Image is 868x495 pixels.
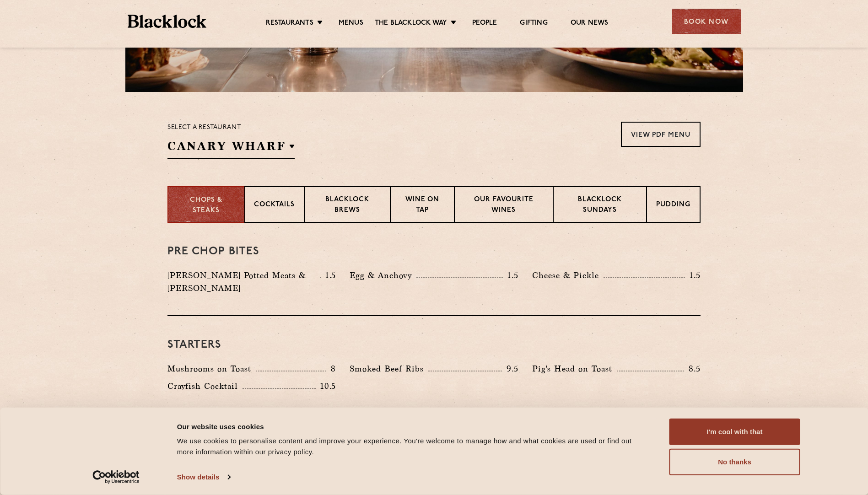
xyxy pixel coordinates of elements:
h3: Pre Chop Bites [167,246,701,258]
p: Chops & Steaks [178,195,235,216]
p: 9.5 [502,363,518,375]
p: 8.5 [684,363,701,375]
p: 1.5 [503,269,518,281]
p: Cocktails [254,200,295,211]
div: Our website uses cookies [177,421,649,432]
button: I'm cool with that [669,419,800,445]
button: No thanks [669,449,800,475]
p: 1.5 [321,269,336,281]
a: View PDF Menu [621,122,701,147]
a: Usercentrics Cookiebot - opens in a new window [76,470,156,484]
p: Pig's Head on Toast [532,362,617,375]
p: 10.5 [316,380,336,392]
p: Egg & Anchovy [350,269,416,282]
p: 8 [326,363,336,375]
p: Select a restaurant [167,122,295,134]
p: Blacklock Brews [314,195,381,216]
a: Our News [571,19,609,29]
p: Crayfish Cocktail [167,380,243,393]
a: The Blacklock Way [375,19,447,29]
p: Our favourite wines [464,195,543,216]
p: Wine on Tap [400,195,445,216]
a: Restaurants [266,19,313,29]
p: Blacklock Sundays [563,195,637,216]
h3: Starters [167,339,701,351]
a: Gifting [520,19,547,29]
a: Menus [339,19,363,29]
img: BL_Textured_Logo-footer-cropped.svg [128,15,207,28]
h2: Canary Wharf [167,138,295,159]
p: Pudding [656,200,690,211]
div: Book Now [672,9,741,34]
a: People [472,19,497,29]
p: [PERSON_NAME] Potted Meats & [PERSON_NAME] [167,269,320,295]
p: Cheese & Pickle [532,269,604,282]
div: We use cookies to personalise content and improve your experience. You're welcome to manage how a... [177,436,649,457]
p: Mushrooms on Toast [167,362,256,375]
p: 1.5 [685,269,701,281]
a: Show details [177,470,230,484]
p: Smoked Beef Ribs [350,362,428,375]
